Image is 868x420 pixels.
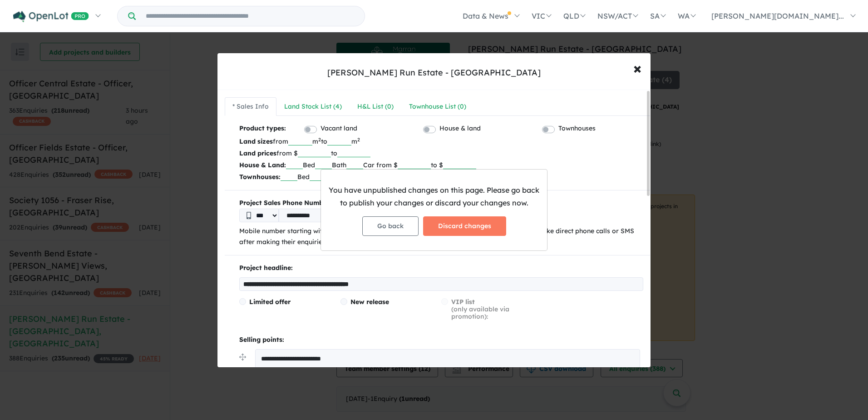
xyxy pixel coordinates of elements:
button: Go back [362,216,419,236]
button: Discard changes [423,216,506,236]
img: Openlot PRO Logo White [13,11,89,22]
p: You have unpublished changes on this page. Please go back to publish your changes or discard your... [328,184,540,209]
span: [PERSON_NAME][DOMAIN_NAME]... [711,11,844,20]
input: Try estate name, suburb, builder or developer [138,6,363,26]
